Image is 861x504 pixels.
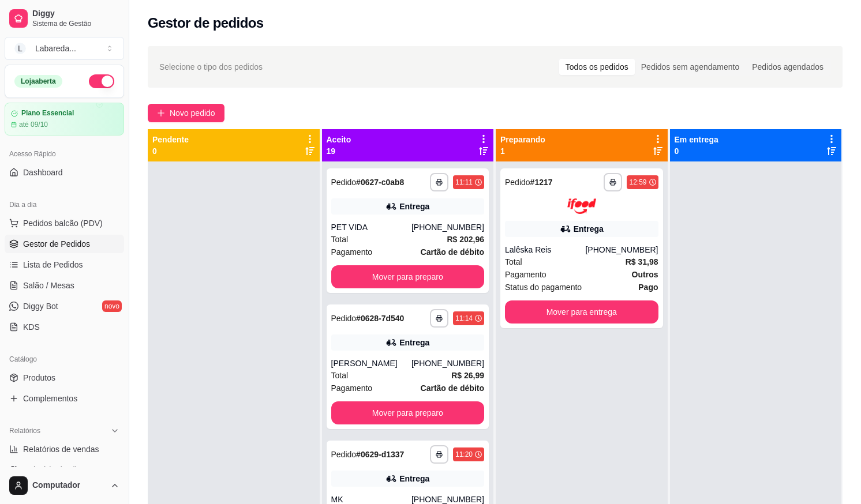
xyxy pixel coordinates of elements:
article: Plano Essencial [21,109,74,118]
span: Diggy [32,9,119,19]
div: Pedidos sem agendamento [635,59,746,75]
button: Novo pedido [148,104,224,122]
div: Entrega [399,473,429,484]
span: Dashboard [23,167,63,178]
strong: R$ 26,99 [451,371,484,380]
a: Dashboard [5,163,124,182]
a: Lista de Pedidos [5,255,124,274]
a: Relatório de clientes [5,461,124,479]
span: Sistema de Gestão [32,19,119,28]
span: Pagamento [331,246,373,258]
span: Total [505,255,522,268]
span: Status do pagamento [505,281,582,294]
div: Pedidos agendados [746,59,830,75]
div: PET VIDA [331,221,411,233]
a: Diggy Botnovo [5,297,124,315]
button: Mover para preparo [331,265,485,288]
span: Relatórios de vendas [23,443,99,455]
p: Preparando [500,134,545,145]
span: Relatórios [9,426,40,435]
a: Relatórios de vendas [5,440,124,458]
article: até 09/10 [19,120,48,129]
strong: # 0627-c0ab8 [356,178,404,187]
div: [PHONE_NUMBER] [585,244,658,255]
a: Produtos [5,368,124,387]
span: L [14,43,26,54]
strong: R$ 31,98 [626,257,658,266]
div: Catálogo [5,350,124,368]
span: Produtos [23,372,55,383]
div: 11:11 [455,178,473,187]
span: Pedidos balcão (PDV) [23,217,103,229]
strong: Pago [638,283,658,292]
a: DiggySistema de Gestão [5,5,124,32]
div: Entrega [574,223,604,235]
span: Pagamento [331,382,373,394]
span: Diggy Bot [23,300,58,312]
p: 19 [327,145,351,157]
span: Salão / Mesas [23,280,74,291]
span: Gestor de Pedidos [23,238,90,250]
p: 1 [500,145,545,157]
strong: Cartão de débito [421,247,484,257]
div: [PHONE_NUMBER] [411,358,484,369]
span: Total [331,233,349,246]
a: Gestor de Pedidos [5,235,124,253]
a: Salão / Mesas [5,276,124,295]
strong: R$ 202,96 [447,235,484,244]
strong: Cartão de débito [421,383,484,393]
button: Computador [5,472,124,499]
p: Pendente [152,134,189,145]
div: [PHONE_NUMBER] [411,221,484,233]
div: Entrega [399,201,429,212]
span: Pagamento [505,268,546,281]
span: Selecione o tipo dos pedidos [159,61,263,73]
div: 12:59 [629,178,646,187]
button: Select a team [5,37,124,60]
div: [PERSON_NAME] [331,358,411,369]
button: Alterar Status [89,74,114,88]
span: Total [331,369,349,382]
span: Pedido [331,178,357,187]
strong: # 0629-d1337 [356,450,404,459]
span: Novo pedido [170,107,215,119]
strong: Outros [632,270,658,279]
p: 0 [675,145,718,157]
img: ifood [567,198,596,214]
div: Loja aberta [14,75,62,88]
span: Pedido [505,178,530,187]
a: KDS [5,318,124,336]
span: Lista de Pedidos [23,259,83,270]
div: 11:14 [455,314,473,323]
div: Lalêska Reis [505,244,585,255]
div: 11:20 [455,450,473,459]
span: Complementos [23,393,77,404]
span: KDS [23,321,40,333]
button: Pedidos balcão (PDV) [5,214,124,232]
div: Acesso Rápido [5,145,124,163]
strong: # 1217 [530,178,553,187]
h2: Gestor de pedidos [148,14,264,32]
p: Em entrega [675,134,718,145]
span: Pedido [331,450,357,459]
div: Todos os pedidos [559,59,635,75]
span: plus [157,109,165,117]
span: Computador [32,480,106,491]
div: Dia a dia [5,195,124,214]
div: Labareda ... [35,43,76,54]
div: Entrega [399,337,429,348]
span: Pedido [331,314,357,323]
span: Relatório de clientes [23,464,96,476]
p: Aceito [327,134,351,145]
strong: # 0628-7d540 [356,314,404,323]
a: Complementos [5,389,124,408]
button: Mover para preparo [331,401,485,424]
a: Plano Essencialaté 09/10 [5,103,124,136]
button: Mover para entrega [505,300,658,324]
p: 0 [152,145,189,157]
